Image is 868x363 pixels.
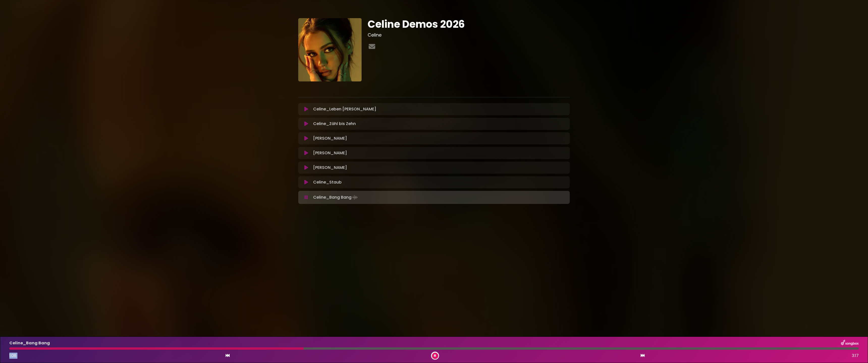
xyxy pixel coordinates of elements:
img: waveform4.gif [351,194,359,201]
p: [PERSON_NAME] [313,165,347,171]
p: Celine_Staub [313,179,342,185]
img: Lq3JwxWjTsiZgLSj7RBx [298,18,362,81]
p: Celine_Bang Bang [313,194,359,201]
h1: Celine Demos 2026 [368,18,570,30]
p: Celine_Leben [PERSON_NAME] [313,106,376,112]
p: [PERSON_NAME] [313,150,347,156]
p: Celine_Zähl bis Zehn [313,121,356,127]
p: [PERSON_NAME] [313,135,347,141]
h3: Celine [368,32,570,38]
